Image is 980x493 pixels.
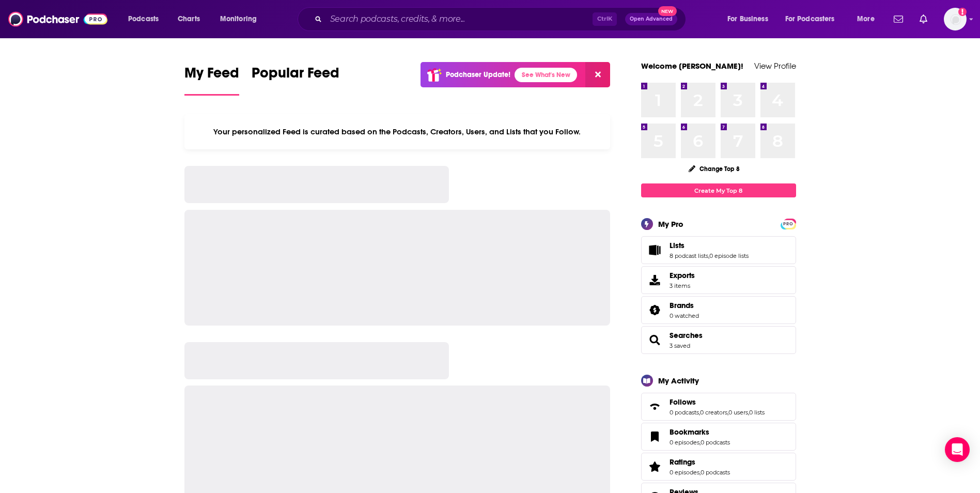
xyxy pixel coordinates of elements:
[670,469,699,476] a: 0 episodes
[645,333,665,347] a: Searches
[171,11,206,27] a: Charts
[670,342,690,349] a: 3 saved
[178,12,200,26] span: Charts
[670,331,703,340] a: Searches
[184,64,239,88] span: My Feed
[944,8,967,30] button: Show profile menu
[670,241,685,250] span: Lists
[754,61,796,71] a: View Profile
[748,409,749,416] span: ,
[782,220,795,228] span: PRO
[701,439,730,446] a: 0 podcasts
[670,409,699,416] a: 0 podcasts
[670,252,708,259] a: 8 podcast lists
[213,11,270,27] button: open menu
[641,423,796,451] span: Bookmarks
[670,457,730,467] a: Ratings
[915,10,931,28] a: Show notifications dropdown
[645,399,665,414] a: Follows
[670,427,709,437] span: Bookmarks
[782,220,795,227] a: PRO
[641,393,796,421] span: Follows
[670,397,765,407] a: Follows
[850,11,888,27] button: open menu
[670,427,730,437] a: Bookmarks
[641,183,796,197] a: Create My Top 8
[700,409,727,416] a: 0 creators
[670,271,695,280] span: Exports
[670,457,695,467] span: Ratings
[785,12,835,26] span: For Podcasters
[645,273,665,287] span: Exports
[699,409,700,416] span: ,
[645,243,665,257] a: Lists
[708,252,709,259] span: ,
[645,303,665,317] a: Brands
[252,64,339,96] a: Popular Feed
[670,312,699,319] a: 0 watched
[658,6,677,16] span: New
[658,376,699,386] div: My Activity
[658,219,683,229] div: My Pro
[709,252,749,259] a: 0 episode lists
[670,397,696,407] span: Follows
[945,437,970,462] div: Open Intercom Messenger
[720,11,781,27] button: open menu
[944,8,967,30] img: User Profile
[625,13,677,25] button: Open AdvancedNew
[184,114,611,149] div: Your personalized Feed is curated based on the Podcasts, Creators, Users, and Lists that you Follow.
[727,12,768,26] span: For Business
[682,162,746,175] button: Change Top 8
[8,9,107,29] img: Podchaser - Follow, Share and Rate Podcasts
[944,8,967,30] span: Logged in as SKnebels
[515,68,577,82] a: See What's New
[670,282,695,289] span: 3 items
[701,469,730,476] a: 0 podcasts
[699,469,701,476] span: ,
[749,409,765,416] a: 0 lists
[890,10,907,28] a: Show notifications dropdown
[670,439,699,446] a: 0 episodes
[958,8,967,16] svg: Add a profile image
[593,12,617,26] span: Ctrl K
[645,429,665,444] a: Bookmarks
[728,409,748,416] a: 0 users
[641,266,796,294] a: Exports
[220,12,257,26] span: Monitoring
[641,326,796,354] span: Searches
[670,301,694,310] span: Brands
[128,12,159,26] span: Podcasts
[641,453,796,481] span: Ratings
[699,439,701,446] span: ,
[670,301,699,310] a: Brands
[446,70,510,79] p: Podchaser Update!
[184,64,239,96] a: My Feed
[630,17,673,22] span: Open Advanced
[252,64,339,88] span: Popular Feed
[779,11,850,27] button: open menu
[641,236,796,264] span: Lists
[641,61,743,71] a: Welcome [PERSON_NAME]!
[727,409,728,416] span: ,
[121,11,172,27] button: open menu
[326,11,593,27] input: Search podcasts, credits, & more...
[641,296,796,324] span: Brands
[670,241,749,250] a: Lists
[645,459,665,474] a: Ratings
[857,12,875,26] span: More
[307,7,696,31] div: Search podcasts, credits, & more...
